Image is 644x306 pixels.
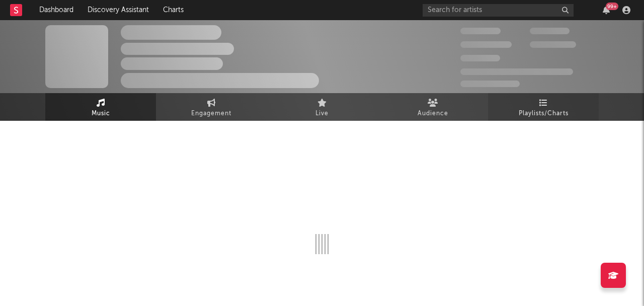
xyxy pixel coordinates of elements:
[460,68,573,75] span: 50,000,000 Monthly Listeners
[460,28,501,34] span: 300,000
[530,41,576,48] span: 1,000,000
[418,108,448,120] span: Audience
[92,108,110,120] span: Music
[460,41,512,48] span: 50,000,000
[606,3,618,10] div: 99 +
[267,93,377,121] a: Live
[460,55,500,61] span: 100,000
[423,4,574,17] input: Search for artists
[156,93,267,121] a: Engagement
[191,108,231,120] span: Engagement
[530,28,570,34] span: 100,000
[377,93,488,121] a: Audience
[603,6,610,14] button: 99+
[488,93,599,121] a: Playlists/Charts
[519,108,569,120] span: Playlists/Charts
[315,108,329,120] span: Live
[460,81,520,87] span: Jump Score: 85.0
[45,93,156,121] a: Music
